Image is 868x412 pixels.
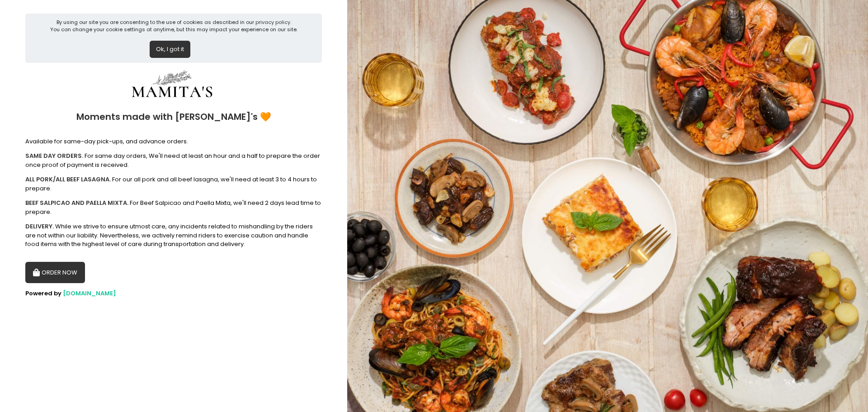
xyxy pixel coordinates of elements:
a: [DOMAIN_NAME] [63,289,116,298]
img: Mamitas PH [104,69,240,103]
b: DELIVERY. [25,222,54,231]
div: Moments made with [PERSON_NAME]'s 🧡 [25,103,322,131]
b: SAME DAY ORDERS. [25,152,83,160]
b: ALL PORK/ALL BEEF LASAGNA. [25,175,111,184]
b: BEEF SALPICAO AND PAELLA MIXTA. [25,199,128,207]
div: For our all pork and all beef lasagna, we'll need at least 3 to 4 hours to prepare. [25,175,322,193]
div: While we strive to ensure utmost care, any incidents related to mishandling by the riders are not... [25,222,322,249]
a: privacy policy. [255,19,291,26]
div: Available for same-day pick-ups, and advance orders. [25,137,322,146]
div: For same day orders, We'll need at least an hour and a half to prepare the order once proof of pa... [25,152,322,169]
button: Ok, I got it [150,41,190,58]
div: For Beef Salpicao and Paella Mixta, we'll need 2 days lead time to prepare. [25,199,322,216]
div: By using our site you are consenting to the use of cookies as described in our You can change you... [50,19,297,33]
div: Powered by [25,289,322,298]
button: ORDER NOW [25,262,85,284]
